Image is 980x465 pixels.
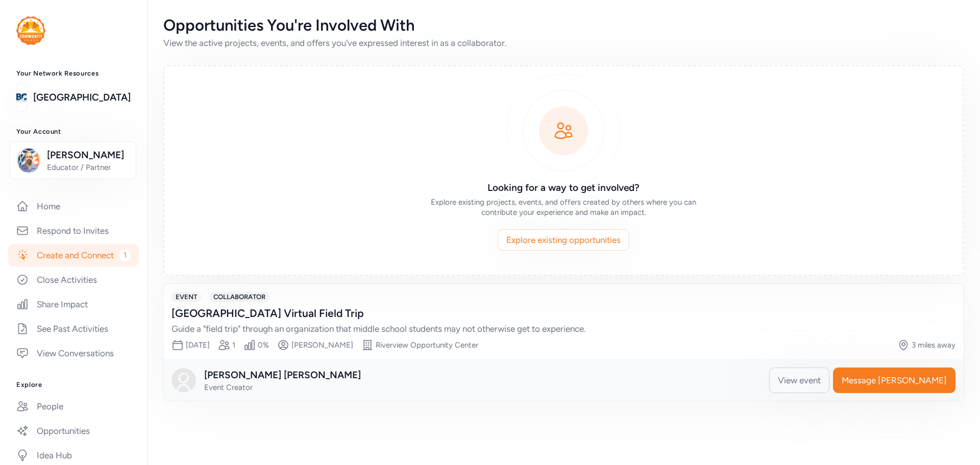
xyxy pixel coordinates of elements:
div: [GEOGRAPHIC_DATA] Virtual Field Trip [171,306,935,321]
div: [PERSON_NAME] [PERSON_NAME] [204,368,361,382]
div: Explore existing projects, events, and offers created by others where you can contribute your exp... [416,197,710,217]
a: Create and Connect1 [8,244,139,266]
div: 0% [258,340,269,350]
span: COLLABORATOR [209,292,269,302]
h3: Your Account [16,128,131,136]
span: Explore existing opportunities [506,234,621,246]
a: People [8,395,139,418]
h3: Your Network Resources [16,69,131,78]
span: 1 [119,249,131,261]
a: Respond to Invites [8,219,139,242]
span: View event [778,374,821,386]
div: 3 miles away [912,340,955,350]
a: See Past Activities [8,317,139,340]
a: Close Activities [8,268,139,291]
a: [GEOGRAPHIC_DATA] [33,90,131,105]
div: 1 [232,340,235,350]
a: Home [8,195,139,217]
div: View the active projects, events, and offers you've expressed interest in as a collaborator. [163,37,964,49]
span: [PERSON_NAME] [47,148,130,162]
img: Avatar [171,368,196,393]
button: Message [PERSON_NAME] [833,368,955,393]
span: [DATE] [186,340,210,350]
h3: Explore [16,381,131,389]
span: Educator / Partner [47,162,130,173]
a: Opportunities [8,420,139,442]
img: logo [16,16,45,45]
div: Opportunities You're Involved With [163,16,964,35]
button: [PERSON_NAME]Educator / Partner [10,141,136,179]
img: logo [16,86,27,109]
span: Message [PERSON_NAME] [842,374,947,386]
button: Explore existing opportunities [498,229,629,251]
span: EVENT [171,292,201,302]
span: Event Creator [204,383,253,392]
a: View Conversations [8,342,139,364]
button: View event [769,368,829,393]
a: Share Impact [8,293,139,315]
div: [PERSON_NAME] [291,340,353,350]
div: Riverview Opportunity Center [376,340,478,350]
div: Guide a "field trip" through an organization that middle school students may not otherwise get to... [171,323,935,335]
h3: Looking for a way to get involved? [416,181,710,195]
